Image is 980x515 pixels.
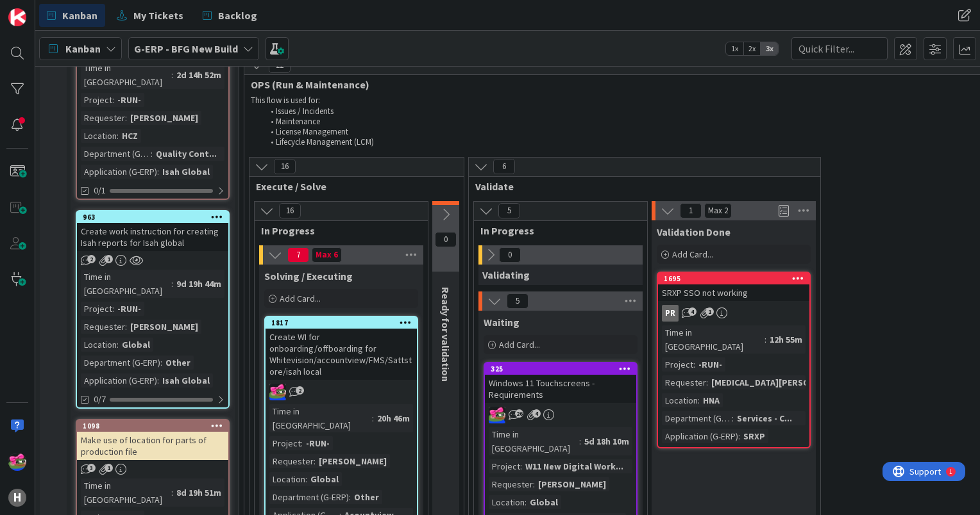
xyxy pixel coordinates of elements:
[662,325,765,354] div: Time in [GEOGRAPHIC_DATA]
[489,477,533,491] div: Requester
[489,427,579,455] div: Time in [GEOGRAPHIC_DATA]
[662,305,679,322] div: PR
[279,203,301,218] span: 16
[133,8,183,23] span: My Tickets
[266,384,417,400] div: JK
[743,42,761,55] span: 2x
[485,375,636,403] div: Windows 11 Touchscreens - Requirements
[157,373,159,388] span: :
[439,287,452,382] span: Ready for validation
[349,490,351,504] span: :
[266,329,417,380] div: Create WI for onboarding/offboarding for Whitevision/accountview/FMS/Sattstore/isah local
[734,411,795,425] div: Services - C...
[62,8,97,23] span: Kanban
[218,8,257,23] span: Backlog
[658,273,809,301] div: 1695SRXP SSO not working
[657,272,811,448] a: 1695SRXP SSO not workingPRTime in [GEOGRAPHIC_DATA]:12h 55mProject:-RUN-Requester:[MEDICAL_DATA][...
[81,270,171,298] div: Time in [GEOGRAPHIC_DATA]
[114,93,144,107] div: -RUN-
[475,180,804,193] span: Validate
[153,147,220,161] div: Quality Cont...
[726,42,743,55] span: 1x
[765,332,766,347] span: :
[125,111,127,125] span: :
[109,4,191,27] a: My Tickets
[266,317,417,329] div: 1817
[65,41,101,56] span: Kanban
[160,356,162,370] span: :
[173,277,224,291] div: 9d 19h 44m
[535,477,609,491] div: [PERSON_NAME]
[303,436,333,450] div: -RUN-
[658,284,809,301] div: SRXP SSO not working
[287,247,309,263] span: 7
[489,459,520,473] div: Project
[87,464,96,472] span: 3
[162,356,194,370] div: Other
[125,320,127,334] span: :
[171,68,173,82] span: :
[515,409,523,418] span: 26
[732,411,734,425] span: :
[119,129,141,143] div: HCZ
[581,434,632,448] div: 5d 18h 10m
[271,318,417,327] div: 1817
[532,409,541,418] span: 4
[484,316,520,329] span: Waiting
[173,486,224,500] div: 8d 19h 51m
[372,411,374,425] span: :
[261,224,412,237] span: In Progress
[708,375,850,389] div: [MEDICAL_DATA][PERSON_NAME]
[316,252,338,258] div: Max 6
[280,293,321,304] span: Add Card...
[658,273,809,284] div: 1695
[81,129,117,143] div: Location
[489,495,525,509] div: Location
[77,420,228,432] div: 1098
[435,232,457,247] span: 0
[698,393,700,407] span: :
[27,2,58,17] span: Support
[680,203,702,218] span: 1
[81,147,151,161] div: Department (G-ERP)
[493,159,515,174] span: 6
[81,93,112,107] div: Project
[127,320,201,334] div: [PERSON_NAME]
[8,453,26,471] img: JK
[738,429,740,443] span: :
[527,495,561,509] div: Global
[8,8,26,26] img: Visit kanbanzone.com
[499,339,540,350] span: Add Card...
[480,224,631,237] span: In Progress
[81,111,125,125] div: Requester
[700,393,723,407] div: HNA
[520,459,522,473] span: :
[77,211,228,251] div: 963Create work instruction for creating Isah reports for Isah global
[693,357,695,372] span: :
[77,420,228,460] div: 1098Make use of location for parts of production file
[173,68,224,82] div: 2d 14h 52m
[485,363,636,403] div: 325Windows 11 Touchscreens - Requirements
[761,42,778,55] span: 3x
[525,495,527,509] span: :
[83,421,228,430] div: 1098
[664,274,809,283] div: 1695
[81,478,171,507] div: Time in [GEOGRAPHIC_DATA]
[81,356,160,370] div: Department (G-ERP)
[662,375,706,389] div: Requester
[657,225,731,238] span: Validation Done
[94,393,106,406] span: 0/7
[688,307,697,316] span: 4
[269,490,349,504] div: Department (G-ERP)
[77,432,228,460] div: Make use of location for parts of production file
[94,184,106,197] span: 0/1
[305,472,307,486] span: :
[157,165,159,179] span: :
[269,404,372,432] div: Time in [GEOGRAPHIC_DATA]
[489,407,505,423] img: JK
[77,211,228,223] div: 963
[117,338,119,352] span: :
[662,429,738,443] div: Application (G-ERP)
[296,386,304,395] span: 2
[662,357,693,372] div: Project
